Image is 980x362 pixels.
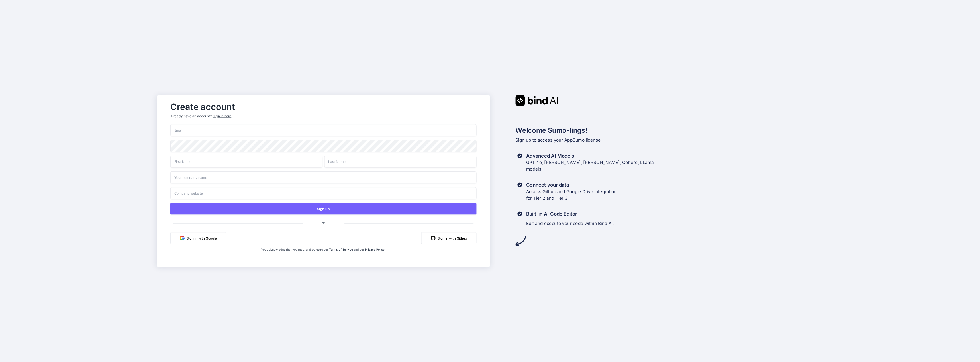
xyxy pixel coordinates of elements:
[213,113,231,118] div: Sign in here
[526,210,614,217] h3: Built-in AI Code Editor
[515,236,526,246] img: arrow
[303,217,344,229] span: or
[526,188,617,202] p: Access Github and Google Drive integration for Tier 2 and Tier 3
[526,220,614,227] p: Edit and execute your code within Bind AI.
[515,125,823,135] h2: Welcome Sumo-lings!
[170,103,476,111] h2: Create account
[421,232,477,244] button: Sign in with Github
[365,248,386,251] a: Privacy Policy.
[526,181,617,188] h3: Connect your data
[221,248,425,263] div: You acknowledge that you read, and agree to our and our
[515,95,558,106] img: Bind AI logo
[329,248,354,251] a: Terms of Service
[180,236,185,240] img: google
[170,124,476,136] input: Email
[170,171,476,183] input: Your company name
[170,203,476,214] button: Sign up
[515,137,823,144] p: Sign up to access your AppSumo license
[170,113,476,118] p: Already have an account?
[526,159,654,173] p: GPT 4o, [PERSON_NAME], [PERSON_NAME], Cohere, LLama models
[431,236,436,240] img: github
[170,232,226,244] button: Sign in with Google
[526,152,654,159] h3: Advanced AI Models
[170,187,476,199] input: Company website
[170,156,322,167] input: First Name
[324,156,477,167] input: Last Name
